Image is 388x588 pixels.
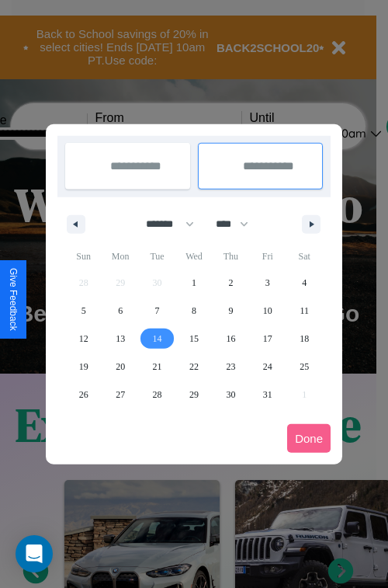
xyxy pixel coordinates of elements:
button: 2 [213,269,249,297]
button: 12 [65,325,102,353]
span: 27 [116,381,125,409]
div: Give Feedback [8,268,19,331]
button: 14 [139,325,175,353]
span: Wed [175,244,212,269]
span: 26 [79,381,88,409]
span: 31 [263,381,272,409]
button: 29 [175,381,212,409]
button: 8 [175,297,212,325]
span: 24 [263,353,272,381]
span: 3 [265,269,270,297]
span: Fri [249,244,286,269]
span: 28 [153,381,162,409]
span: 8 [192,297,196,325]
button: 13 [102,325,138,353]
button: 4 [286,269,323,297]
button: 28 [139,381,175,409]
span: 10 [263,297,272,325]
span: Thu [213,244,249,269]
span: 13 [116,325,125,353]
button: 26 [65,381,102,409]
button: 5 [65,297,102,325]
button: 27 [102,381,138,409]
button: 1 [175,269,212,297]
button: 15 [175,325,212,353]
span: 12 [79,325,88,353]
span: 19 [79,353,88,381]
button: 16 [213,325,249,353]
span: 9 [228,297,233,325]
button: 18 [286,325,323,353]
span: 25 [300,353,309,381]
button: 30 [213,381,249,409]
span: Mon [102,244,138,269]
button: 25 [286,353,323,381]
button: 11 [286,297,323,325]
span: 29 [189,381,199,409]
span: 2 [228,269,233,297]
button: 23 [213,353,249,381]
button: 9 [213,297,249,325]
span: 16 [226,325,235,353]
span: 22 [189,353,199,381]
span: 17 [263,325,272,353]
button: 20 [102,353,138,381]
span: 1 [192,269,196,297]
span: 21 [153,353,162,381]
span: 6 [118,297,123,325]
span: 7 [155,297,160,325]
span: Sun [65,244,102,269]
button: 7 [139,297,175,325]
div: Open Intercom Messenger [16,535,53,572]
span: Sat [286,244,323,269]
span: 5 [81,297,86,325]
span: 20 [116,353,125,381]
button: 24 [249,353,286,381]
span: 30 [226,381,235,409]
button: 21 [139,353,175,381]
span: Tue [139,244,175,269]
button: 19 [65,353,102,381]
button: 10 [249,297,286,325]
span: 4 [302,269,307,297]
button: 17 [249,325,286,353]
span: 15 [189,325,199,353]
span: 14 [153,325,162,353]
button: Done [287,424,331,453]
span: 11 [300,297,309,325]
span: 23 [226,353,235,381]
button: 6 [102,297,138,325]
span: 18 [300,325,309,353]
button: 3 [249,269,286,297]
button: 22 [175,353,212,381]
button: 31 [249,381,286,409]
